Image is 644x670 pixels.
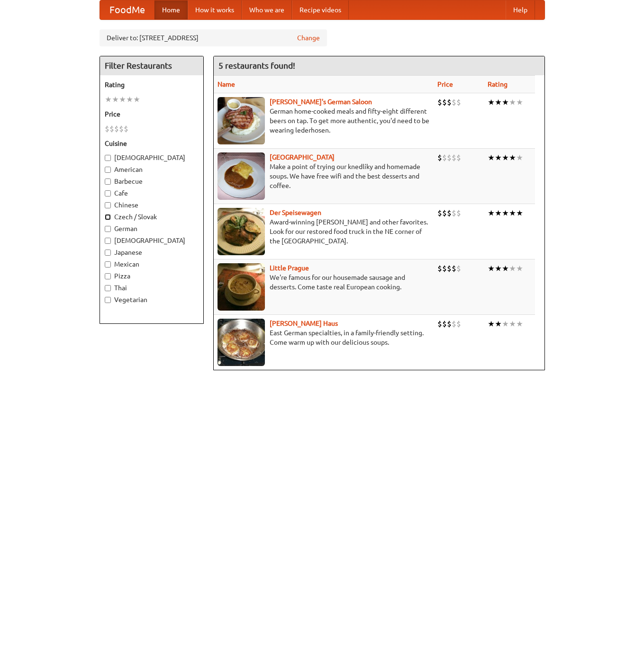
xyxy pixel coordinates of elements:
[502,263,509,274] li: ★
[270,98,372,106] a: [PERSON_NAME]'s German Saloon
[270,153,335,161] a: [GEOGRAPHIC_DATA]
[105,167,111,173] input: American
[218,208,265,255] img: speisewagen.jpg
[516,152,523,163] li: ★
[509,97,516,107] li: ★
[456,152,461,163] li: $
[105,271,199,281] label: Pizza
[452,263,456,274] li: $
[105,261,111,268] input: Mexican
[218,162,430,190] p: Make a point of trying our knedlíky and homemade soups. We have free wifi and the best desserts a...
[447,319,452,329] li: $
[292,0,349,19] a: Recipe videos
[447,263,452,274] li: $
[502,97,509,107] li: ★
[270,320,338,327] b: [PERSON_NAME] Haus
[509,152,516,163] li: ★
[218,152,265,200] img: czechpoint.jpg
[452,319,456,329] li: $
[218,107,430,135] p: German home-cooked meals and fifty-eight different beers on tap. To get more authentic, you'd nee...
[105,124,109,134] li: $
[516,263,523,274] li: ★
[452,208,456,218] li: $
[502,319,509,329] li: ★
[502,208,509,218] li: ★
[509,263,516,274] li: ★
[105,200,199,210] label: Chinese
[452,97,456,107] li: $
[488,319,495,329] li: ★
[105,109,199,119] h5: Price
[218,61,295,70] ng-pluralize: 5 restaurants found!
[218,217,430,246] p: Award-winning [PERSON_NAME] and other favorites. Look for our restored food truck in the NE corne...
[447,208,452,218] li: $
[126,94,133,105] li: ★
[488,152,495,163] li: ★
[100,29,327,46] div: Deliver to: [STREET_ADDRESS]
[105,214,111,220] input: Czech / Slovak
[100,56,203,75] h4: Filter Restaurants
[442,208,447,218] li: $
[124,124,128,134] li: $
[109,124,114,134] li: $
[188,0,242,19] a: How it works
[218,328,430,347] p: East German specialties, in a family-friendly setting. Come warm up with our delicious soups.
[100,0,154,19] a: FoodMe
[105,190,111,197] input: Cafe
[437,80,453,88] a: Price
[506,0,535,19] a: Help
[133,94,140,105] li: ★
[495,263,502,274] li: ★
[105,297,111,303] input: Vegetarian
[456,263,461,274] li: $
[442,152,447,163] li: $
[105,283,199,293] label: Thai
[437,152,442,163] li: $
[105,250,111,256] input: Japanese
[105,80,199,89] h5: Rating
[270,264,309,272] a: Little Prague
[112,94,119,105] li: ★
[488,263,495,274] li: ★
[119,124,124,134] li: $
[437,263,442,274] li: $
[495,319,502,329] li: ★
[218,263,265,311] img: littleprague.jpg
[242,0,292,19] a: Who we are
[447,152,452,163] li: $
[105,236,199,245] label: [DEMOGRAPHIC_DATA]
[516,319,523,329] li: ★
[488,208,495,218] li: ★
[105,202,111,208] input: Chinese
[154,0,188,19] a: Home
[495,208,502,218] li: ★
[495,97,502,107] li: ★
[456,97,461,107] li: $
[502,152,509,163] li: ★
[495,152,502,163] li: ★
[119,94,126,105] li: ★
[456,319,461,329] li: $
[270,209,321,216] a: Der Speisewagen
[218,273,430,292] p: We're famous for our housemade sausage and desserts. Come taste real European cooking.
[218,80,235,88] a: Name
[442,97,447,107] li: $
[105,139,199,148] h5: Cuisine
[437,208,442,218] li: $
[105,212,199,222] label: Czech / Slovak
[105,248,199,257] label: Japanese
[442,263,447,274] li: $
[105,226,111,232] input: German
[105,155,111,161] input: [DEMOGRAPHIC_DATA]
[105,273,111,279] input: Pizza
[516,97,523,107] li: ★
[218,319,265,366] img: kohlhaus.jpg
[105,259,199,269] label: Mexican
[437,97,442,107] li: $
[105,285,111,291] input: Thai
[452,152,456,163] li: $
[297,33,320,43] a: Change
